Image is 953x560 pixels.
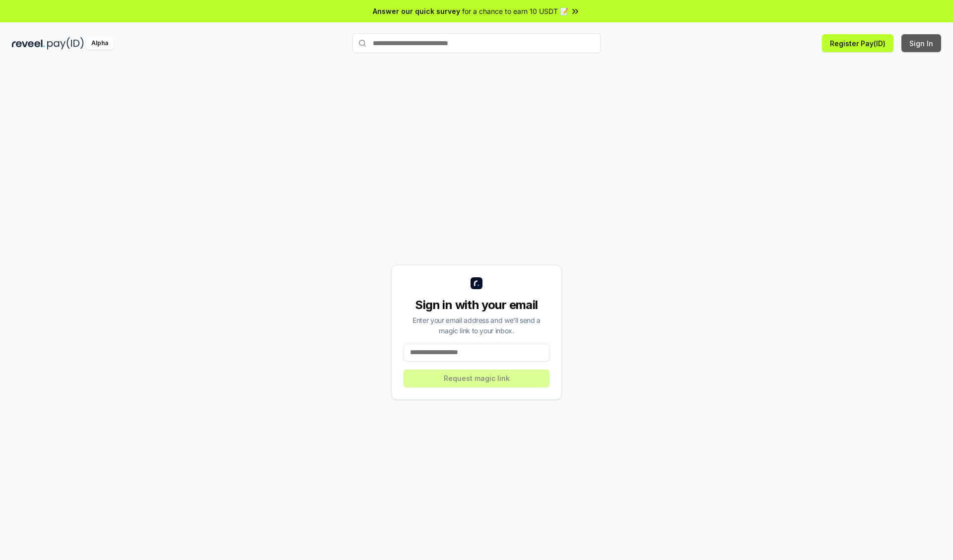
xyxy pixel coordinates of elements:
[404,297,549,313] div: Sign in with your email
[471,277,482,289] img: logo_small
[373,6,460,16] span: Answer our quick survey
[822,34,893,52] button: Register Pay(ID)
[12,37,45,50] img: reveel_dark
[47,37,84,50] img: pay_id
[86,37,114,50] div: Alpha
[404,315,549,336] div: Enter your email address and we’ll send a magic link to your inbox.
[462,6,568,16] span: for a chance to earn 10 USDT 📝
[901,34,941,52] button: Sign In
